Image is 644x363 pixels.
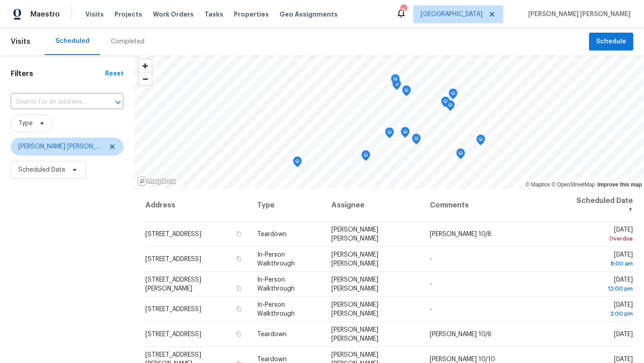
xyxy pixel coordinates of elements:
span: [PERSON_NAME] [PERSON_NAME] [331,327,378,342]
div: Map marker [293,156,302,170]
button: Copy Address [235,330,243,338]
span: [DATE] [576,252,633,268]
button: Open [112,96,124,109]
span: [PERSON_NAME] [PERSON_NAME] [525,10,631,19]
span: Geo Assignments [280,10,338,19]
span: In-Person Walkthrough [257,252,295,267]
span: Scheduled Date [18,165,65,174]
th: Assignee [324,189,423,222]
div: Scheduled [55,37,89,46]
span: [PERSON_NAME] [PERSON_NAME] [331,277,378,292]
span: [DATE] [576,227,633,243]
th: Type [250,189,324,222]
span: Teardown [257,231,287,237]
button: Zoom in [139,59,152,72]
div: Map marker [401,127,410,141]
span: - [430,281,432,287]
span: [PERSON_NAME] 10/6 [430,331,491,338]
span: Maestro [30,10,60,19]
a: OpenStreetMap [551,181,595,188]
a: Mapbox homepage [137,176,176,186]
span: In-Person Walkthrough [257,277,295,292]
div: 2:00 pm [576,309,633,318]
th: Address [145,189,250,222]
div: Map marker [412,134,421,148]
button: Copy Address [235,284,243,292]
span: [STREET_ADDRESS][PERSON_NAME] [145,277,201,292]
span: Zoom out [139,73,152,85]
span: [STREET_ADDRESS] [145,331,201,338]
button: Schedule [589,33,633,51]
span: [PERSON_NAME] [PERSON_NAME] [331,252,378,267]
div: 15 [400,5,407,14]
button: Zoom out [139,72,152,85]
canvas: Map [134,55,644,189]
span: [PERSON_NAME] [PERSON_NAME] [18,142,103,151]
span: [DATE] [576,302,633,318]
span: Teardown [257,356,287,363]
input: Search for an address... [11,95,98,109]
span: Tasks [204,11,223,17]
button: Copy Address [235,305,243,313]
span: [DATE] [614,356,633,363]
div: Map marker [385,127,394,141]
span: [DATE] [614,331,633,338]
div: Reset [105,69,123,78]
a: Mapbox [525,181,550,188]
span: Visits [11,32,30,51]
a: Improve this map [597,181,642,188]
div: Map marker [361,150,370,164]
span: Type [18,119,33,128]
span: [PERSON_NAME] 10/10 [430,356,495,363]
span: Projects [114,10,142,19]
span: [STREET_ADDRESS] [145,231,201,237]
div: Map marker [441,97,450,110]
span: [PERSON_NAME] [PERSON_NAME] [331,302,378,317]
button: Copy Address [235,230,243,238]
span: In-Person Walkthrough [257,302,295,317]
div: Map marker [391,74,400,88]
div: Map marker [446,100,455,114]
div: Map marker [402,85,411,99]
span: Schedule [596,36,626,47]
div: Map marker [476,135,485,148]
span: - [430,306,432,312]
span: [PERSON_NAME] 10/8 [430,231,491,237]
span: [DATE] [576,277,633,293]
div: Completed [111,37,144,46]
span: [STREET_ADDRESS] [145,306,201,312]
span: Teardown [257,331,287,338]
th: Scheduled Date ↑ [569,189,633,222]
div: Map marker [449,89,458,102]
span: [STREET_ADDRESS] [145,256,201,262]
span: Visits [85,10,104,19]
span: - [430,256,432,262]
div: Map marker [456,148,465,162]
span: [PERSON_NAME] [PERSON_NAME] [331,227,378,242]
span: Properties [234,10,269,19]
span: [GEOGRAPHIC_DATA] [421,10,483,19]
div: 12:00 pm [576,284,633,293]
th: Comments [423,189,569,222]
h1: Filters [11,69,105,78]
button: Copy Address [235,255,243,263]
span: Work Orders [153,10,194,19]
div: 8:00 am [576,259,633,268]
div: Overdue [576,234,633,243]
